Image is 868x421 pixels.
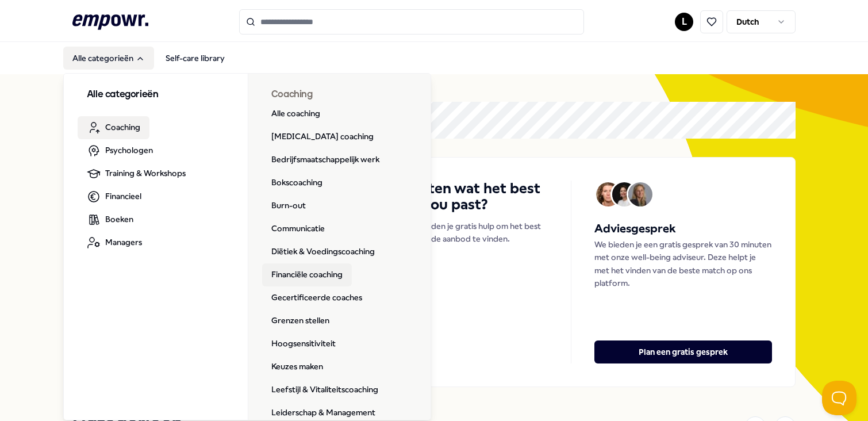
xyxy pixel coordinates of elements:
span: Training & Workshops [105,167,186,179]
a: Bokscoaching [262,171,332,194]
a: Bedrijfsmaatschappelijk werk [262,148,389,171]
a: Financieel [78,185,151,208]
h3: Alle categorieën [87,87,225,102]
a: Gecertificeerde coaches [262,286,371,309]
img: Avatar [628,182,652,206]
a: Burn-out [262,194,315,217]
a: Boeken [78,208,143,231]
button: Alle categorieën [63,47,154,70]
img: Avatar [612,182,636,206]
div: Alle categorieën [64,74,432,421]
a: Keuzes maken [262,355,332,378]
img: Avatar [596,182,620,206]
h3: Coaching [271,87,409,102]
a: Training & Workshops [78,162,195,185]
h4: Weten wat het best bij jou past? [406,181,548,213]
a: Self-care library [156,47,234,70]
a: Hoogsensitiviteit [262,332,345,355]
p: We bieden je gratis hulp om het best passende aanbod te vinden. [406,220,548,246]
span: Psychologen [105,144,153,156]
input: Search for products, categories or subcategories [239,9,584,35]
span: Managers [105,236,142,248]
a: Financiële coaching [262,263,352,286]
a: [MEDICAL_DATA] coaching [262,125,383,148]
a: Coaching [78,116,149,139]
span: Boeken [105,213,133,225]
a: Alle coaching [262,102,329,125]
nav: Main [63,47,234,70]
a: Managers [78,231,151,254]
a: Psychologen [78,139,162,162]
p: We bieden je een gratis gesprek van 30 minuten met onze well-being adviseur. Deze helpt je met he... [594,238,772,290]
span: Financieel [105,190,141,202]
iframe: Help Scout Beacon - Open [822,381,857,415]
span: Coaching [105,121,140,133]
a: Diëtiek & Voedingscoaching [262,240,384,263]
h5: Adviesgesprek [594,220,772,238]
button: Plan een gratis gesprek [594,340,772,363]
a: Grenzen stellen [262,309,339,332]
a: Leefstijl & Vitaliteitscoaching [262,378,387,401]
a: Communicatie [262,217,334,240]
button: L [675,13,693,31]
